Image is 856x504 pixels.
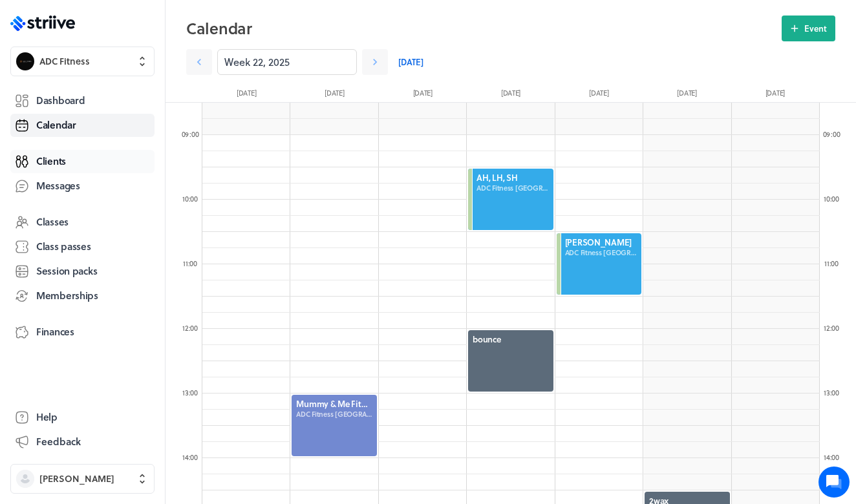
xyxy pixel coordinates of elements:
span: New conversation [83,92,155,102]
a: Classes [10,211,155,234]
span: Help [36,410,58,424]
div: 12 [177,323,203,333]
span: [PERSON_NAME] [39,472,114,485]
button: Event [782,16,835,41]
a: Clients [10,150,155,173]
span: :00 [189,387,198,398]
span: Clients [36,154,66,168]
h2: Calendar [186,16,782,41]
div: 11 [819,258,844,268]
button: [PERSON_NAME] [10,464,155,494]
span: Session packs [36,264,97,278]
span: :00 [189,322,198,333]
a: Calendar [10,114,155,137]
span: :00 [189,452,198,463]
input: Search articles [28,156,241,182]
div: 14 [819,452,844,462]
span: :00 [830,322,839,333]
span: Messages [36,179,80,193]
a: Finances [10,320,155,344]
div: 13 [819,388,844,397]
div: 13 [177,388,203,397]
button: ADC FitnessADC Fitness [10,47,155,76]
span: :00 [830,452,839,463]
div: [DATE] [379,88,467,102]
span: ADC Fitness [39,55,90,68]
span: Dashboard [36,94,85,107]
a: Memberships [10,284,155,308]
div: [DATE] [467,88,555,102]
div: 09 [819,129,844,139]
a: Class passes [10,235,155,258]
span: Feedback [36,435,81,448]
span: :00 [829,258,839,269]
span: Classes [36,215,69,229]
p: Find an answer quickly [8,135,251,151]
span: :00 [831,129,840,140]
a: Messages [10,174,155,198]
button: New conversation [10,83,248,110]
div: 09 [177,129,203,139]
div: 11 [177,258,203,268]
div: [DATE] [555,88,643,102]
h1: Hi [PERSON_NAME] [47,32,211,51]
span: :00 [188,258,197,269]
a: Session packs [10,260,155,283]
span: Class passes [36,240,91,253]
a: Help [10,406,155,429]
div: [DATE] [643,88,731,102]
div: 14 [177,452,203,462]
span: :00 [830,193,839,204]
span: :00 [189,129,198,140]
button: Feedback [10,430,155,454]
a: [DATE] [398,49,423,75]
span: :00 [830,387,839,398]
span: :00 [189,193,198,204]
iframe: gist-messenger-bubble-iframe [819,467,850,498]
span: Memberships [36,289,98,302]
span: Finances [36,325,74,339]
span: Event [804,23,827,34]
h2: We're here to help. Ask us anything! [47,58,211,73]
div: [DATE] [731,88,819,102]
div: [DATE] [290,88,378,102]
input: YYYY-M-D [217,49,357,75]
div: [DATE] [202,88,290,102]
img: ADC Fitness [16,52,34,70]
div: 10 [177,194,203,204]
a: Dashboard [10,89,155,112]
div: 10 [819,194,844,204]
div: 12 [819,323,844,333]
span: Calendar [36,118,76,132]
